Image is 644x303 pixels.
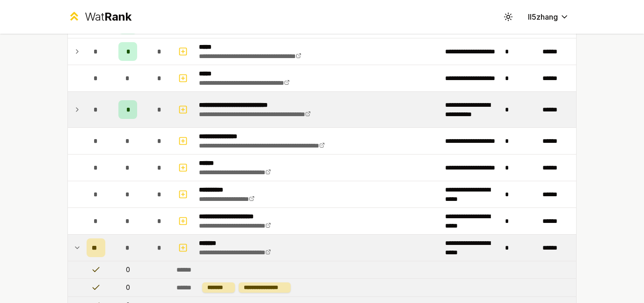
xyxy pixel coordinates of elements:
[520,8,577,25] button: ll5zhang
[67,9,132,24] a: WatRank
[528,11,558,22] span: ll5zhang
[109,261,146,278] td: 0
[104,10,132,23] span: Rank
[109,279,146,296] td: 0
[85,9,132,24] div: Wat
